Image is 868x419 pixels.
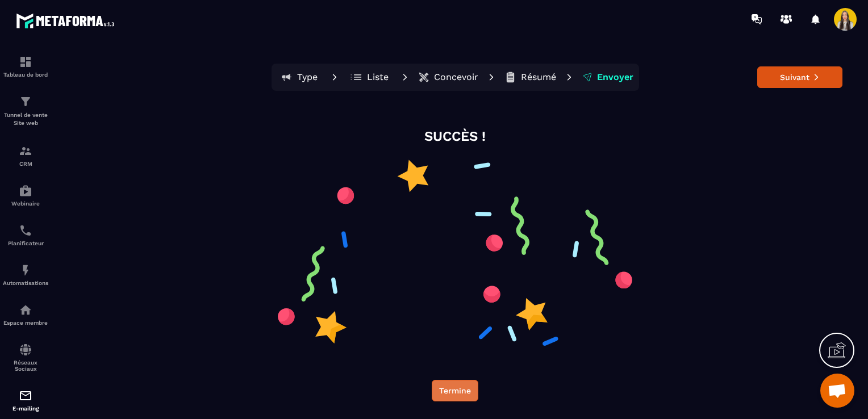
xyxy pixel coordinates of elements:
img: automations [19,303,32,317]
p: E-mailing [3,405,48,412]
a: automationsautomationsAutomatisations [3,255,48,295]
p: Webinaire [3,200,48,207]
a: automationsautomationsWebinaire [3,175,48,215]
button: Type [274,66,325,89]
img: scheduler [19,224,32,237]
img: formation [19,55,32,69]
img: formation [19,95,32,108]
p: Liste [367,72,389,83]
a: formationformationTableau de bord [3,47,48,86]
a: formationformationCRM [3,136,48,175]
a: social-networksocial-networkRéseaux Sociaux [3,334,48,380]
img: social-network [19,343,32,357]
button: Liste [344,66,395,89]
p: Tableau de bord [3,72,48,78]
p: Concevoir [434,72,478,83]
button: Termine [432,380,478,401]
div: Ouvrir le chat [820,374,854,408]
img: automations [19,184,32,198]
p: SUCCÈS ! [424,127,486,146]
button: Envoyer [579,66,637,89]
p: CRM [3,161,48,167]
p: Envoyer [597,72,633,83]
button: Suivant [757,66,842,88]
a: formationformationTunnel de vente Site web [3,86,48,136]
a: schedulerschedulerPlanificateur [3,215,48,255]
a: automationsautomationsEspace membre [3,295,48,334]
p: Réseaux Sociaux [3,359,48,372]
button: Résumé [501,66,560,89]
img: automations [19,263,32,277]
p: Espace membre [3,320,48,326]
p: Type [297,72,318,83]
p: Automatisations [3,280,48,286]
p: Planificateur [3,240,48,246]
img: email [19,389,32,403]
p: Tunnel de vente Site web [3,111,48,127]
p: Résumé [521,72,556,83]
img: logo [16,10,118,31]
button: Concevoir [415,66,482,89]
img: formation [19,144,32,158]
